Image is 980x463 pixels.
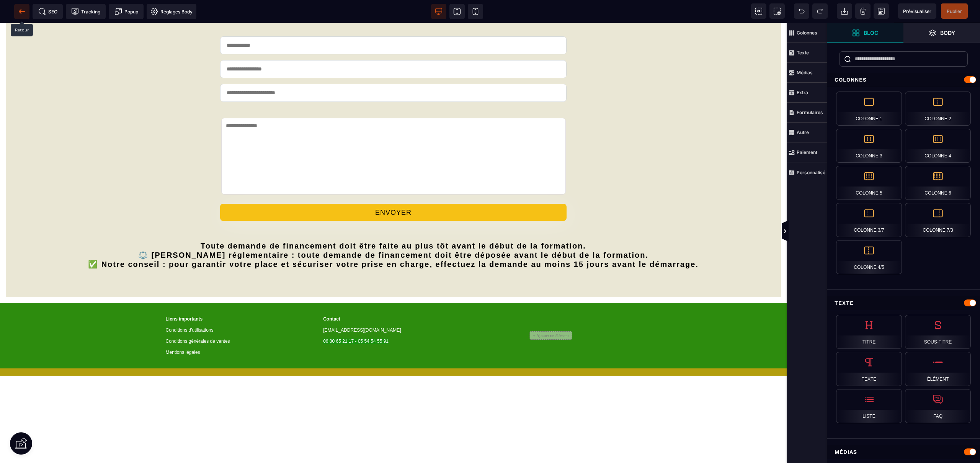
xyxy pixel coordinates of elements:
div: Colonne 4 [905,129,971,163]
span: Code de suivi [66,4,106,19]
span: Ouvrir les calques [903,23,980,43]
span: Réglages Body [150,8,193,15]
strong: Texte [797,50,809,56]
span: Voir mobile [468,4,483,19]
div: Colonne 1 [836,92,902,126]
span: Voir bureau [431,4,446,19]
div: Élément [905,352,971,386]
span: Paiement [787,142,827,162]
div: Titre [836,315,902,349]
span: Métadata SEO [33,4,63,19]
div: Colonne 3/7 [836,203,902,237]
span: Tracking [71,8,100,15]
span: Importer [837,3,852,19]
strong: Personnalisé [797,170,825,175]
b: Liens importants [166,293,203,299]
div: Sous-titre [905,315,971,349]
div: FAQ [905,389,971,423]
span: Ouvrir les blocs [827,23,903,43]
strong: Bloc [864,30,878,36]
span: 06 80 65 21 17 - 05 54 54 55 91 [323,316,389,321]
div: Texte [836,352,902,386]
h2: Toute demande de financement doit être faite au plus tôt avant le début de la formation. ⚖️ [PERS... [11,214,775,250]
span: Capture d'écran [769,3,785,19]
span: Médias [787,63,827,83]
span: Colonnes [787,23,827,43]
span: Personnalisé [787,162,827,182]
span: Nettoyage [855,3,871,19]
span: SEO [38,8,57,15]
div: Colonne 4/5 [836,240,902,274]
div: Médias [827,445,980,459]
span: Formulaires [787,103,827,123]
strong: Médias [797,70,813,75]
text: Mentions légales [166,325,306,334]
span: Autre [787,123,827,142]
div: Texte [827,296,980,310]
span: Voir tablette [449,4,465,19]
strong: Extra [797,90,808,95]
strong: Colonnes [797,30,817,36]
span: Publier [947,8,962,14]
span: Retour [14,4,29,19]
b: Contact [323,293,340,299]
div: Colonne 6 [905,166,971,200]
span: Défaire [794,3,809,19]
strong: Formulaires [797,110,823,115]
span: Popup [114,8,138,15]
strong: Paiement [797,149,817,155]
span: Aperçu [898,3,936,19]
strong: Body [940,30,955,36]
span: Rétablir [812,3,828,19]
text: Conditions d'utilisations [166,303,306,312]
span: Enregistrer [874,3,889,19]
span: Afficher les vues [827,220,835,243]
text: Conditions générales de ventes [166,314,306,323]
span: Extra [787,83,827,103]
div: Colonne 7/3 [905,203,971,237]
span: Voir les composants [751,3,766,19]
span: Créer une alerte modale [109,4,144,19]
div: Colonne 2 [905,92,971,126]
text: [EMAIL_ADDRESS][DOMAIN_NAME] [323,303,464,312]
div: Colonne 3 [836,129,902,163]
strong: Autre [797,129,809,135]
span: Enregistrer le contenu [941,3,968,19]
div: Colonne 5 [836,166,902,200]
span: Prévisualiser [903,8,931,14]
span: Favicon [147,4,196,19]
div: Colonnes [827,73,980,87]
div: Liste [836,389,902,423]
button: ENVOYER [220,181,567,198]
span: Texte [787,43,827,63]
